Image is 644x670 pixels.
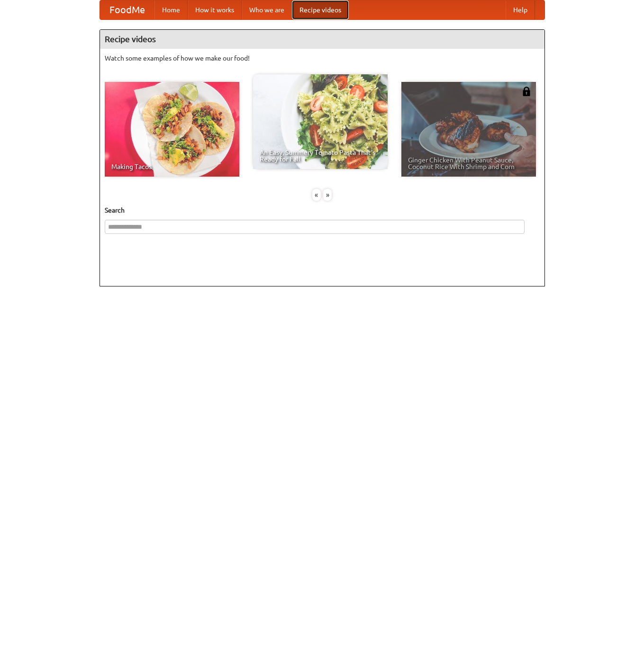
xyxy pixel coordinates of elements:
a: Recipe videos [292,0,349,19]
img: 483408.png [522,87,531,96]
span: Making Tacos [111,163,233,170]
div: « [312,189,321,201]
p: Watch some examples of how we make our food! [105,54,540,63]
a: Making Tacos [105,82,239,177]
h5: Search [105,205,540,215]
div: » [323,189,332,201]
a: Home [154,0,188,19]
a: FoodMe [100,0,154,19]
a: Help [506,0,535,19]
h4: Recipe videos [100,30,544,49]
a: How it works [188,0,242,19]
a: Who we are [242,0,292,19]
span: An Easy, Summery Tomato Pasta That's Ready for Fall [260,149,381,162]
a: An Easy, Summery Tomato Pasta That's Ready for Fall [253,74,388,169]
